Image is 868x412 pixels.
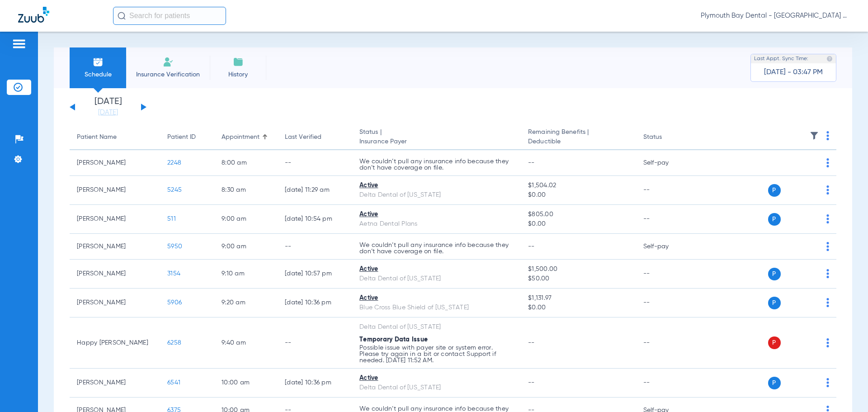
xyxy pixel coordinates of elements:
[278,317,352,369] td: --
[764,68,823,77] span: [DATE] - 03:47 PM
[118,12,126,20] img: Search Icon
[636,317,697,369] td: --
[214,150,278,176] td: 8:00 AM
[81,97,135,117] li: [DATE]
[826,185,829,194] img: group-dot-blue.svg
[278,234,352,260] td: --
[352,125,521,150] th: Status |
[754,54,808,63] span: Last Appt. Sync Time:
[359,274,514,284] div: Delta Dental of [US_STATE]
[167,160,181,166] span: 2248
[214,176,278,205] td: 8:30 AM
[528,190,628,200] span: $0.00
[636,234,697,260] td: Self-pay
[826,158,829,167] img: group-dot-blue.svg
[359,210,514,219] div: Active
[359,181,514,190] div: Active
[222,133,270,142] div: Appointment
[359,242,514,255] p: We couldn’t pull any insurance info because they don’t have coverage on file.
[167,379,180,386] span: 6541
[167,187,182,193] span: 5245
[214,289,278,317] td: 9:20 AM
[528,243,535,250] span: --
[167,133,207,142] div: Patient ID
[768,297,781,309] span: P
[167,340,181,346] span: 6258
[70,176,160,205] td: [PERSON_NAME]
[359,322,514,332] div: Delta Dental of [US_STATE]
[214,369,278,398] td: 10:00 AM
[528,303,628,313] span: $0.00
[768,184,781,197] span: P
[826,269,829,278] img: group-dot-blue.svg
[636,125,697,150] th: Status
[636,205,697,234] td: --
[217,70,259,79] span: History
[214,234,278,260] td: 9:00 AM
[278,369,352,398] td: [DATE] 10:36 PM
[214,260,278,289] td: 9:10 AM
[167,133,196,142] div: Patient ID
[359,265,514,274] div: Active
[701,11,850,20] span: Plymouth Bay Dental - [GEOGRAPHIC_DATA] Dental
[359,219,514,229] div: Aetna Dental Plans
[528,340,535,346] span: --
[77,133,117,142] div: Patient Name
[636,369,697,398] td: --
[636,289,697,317] td: --
[70,150,160,176] td: [PERSON_NAME]
[826,56,833,62] img: last sync help info
[278,260,352,289] td: [DATE] 10:57 PM
[826,214,829,223] img: group-dot-blue.svg
[214,317,278,369] td: 9:40 AM
[113,7,226,25] input: Search for patients
[167,270,180,277] span: 3154
[636,150,697,176] td: Self-pay
[70,317,160,369] td: Happy [PERSON_NAME]
[810,131,819,140] img: filter.svg
[528,210,628,219] span: $805.00
[823,369,868,412] iframe: Chat Widget
[285,133,345,142] div: Last Verified
[359,158,514,171] p: We couldn’t pull any insurance info because they don’t have coverage on file.
[768,377,781,389] span: P
[133,70,203,79] span: Insurance Verification
[70,205,160,234] td: [PERSON_NAME]
[285,133,321,142] div: Last Verified
[528,379,535,386] span: --
[167,216,176,222] span: 511
[528,265,628,274] span: $1,500.00
[93,57,104,67] img: Schedule
[359,383,514,393] div: Delta Dental of [US_STATE]
[826,338,829,347] img: group-dot-blue.svg
[528,294,628,303] span: $1,131.97
[12,38,26,49] img: hamburger-icon
[163,57,174,67] img: Manual Insurance Verification
[826,298,829,307] img: group-dot-blue.svg
[528,219,628,229] span: $0.00
[70,234,160,260] td: [PERSON_NAME]
[222,133,259,142] div: Appointment
[167,299,182,306] span: 5906
[359,190,514,200] div: Delta Dental of [US_STATE]
[167,243,182,250] span: 5950
[359,137,514,147] span: Insurance Payer
[77,133,153,142] div: Patient Name
[278,205,352,234] td: [DATE] 10:54 PM
[359,374,514,383] div: Active
[233,57,244,67] img: History
[70,289,160,317] td: [PERSON_NAME]
[528,274,628,284] span: $50.00
[76,70,119,79] span: Schedule
[214,205,278,234] td: 9:00 AM
[528,160,535,166] span: --
[70,369,160,398] td: [PERSON_NAME]
[359,345,514,364] p: Possible issue with payer site or system error. Please try again in a bit or contact Support if n...
[768,336,781,349] span: P
[636,260,697,289] td: --
[528,137,628,147] span: Deductible
[636,176,697,205] td: --
[359,303,514,313] div: Blue Cross Blue Shield of [US_STATE]
[768,213,781,226] span: P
